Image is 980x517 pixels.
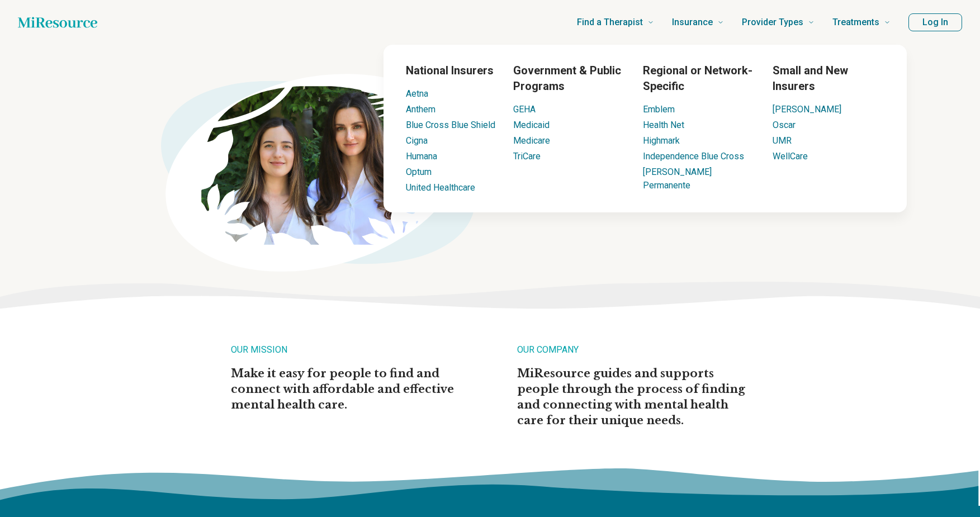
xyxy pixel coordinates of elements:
a: [PERSON_NAME] Permanente [643,167,712,191]
a: Aetna [406,88,428,99]
a: Highmark [643,135,680,146]
span: Find a Therapist [577,15,643,30]
h3: Small and New Insurers [773,63,884,94]
h2: OUR COMPANY [517,343,750,366]
h2: OUR MISSION [231,343,463,366]
a: Medicaid [513,120,550,130]
button: Log In [908,13,962,31]
a: TriCare [513,151,541,162]
a: Emblem [643,104,675,115]
a: WellCare [773,151,808,162]
a: UMR [773,135,792,146]
a: GEHA [513,104,536,115]
p: Make it easy for people to find and connect with affordable and effective mental health care. [231,366,463,412]
a: Health Net [643,120,684,130]
a: [PERSON_NAME] [773,104,841,115]
h3: Regional or Network-Specific [643,63,755,94]
a: Optum [406,167,432,177]
a: Blue Cross Blue Shield [406,120,495,130]
span: Provider Types [742,15,803,30]
a: United Healthcare [406,182,475,193]
h3: National Insurers [406,63,495,78]
a: Cigna [406,135,428,146]
a: Home page [18,11,97,34]
div: Insurance [316,45,974,212]
a: Anthem [406,104,435,115]
span: Insurance [672,15,713,30]
h3: Government & Public Programs [513,63,625,94]
a: Medicare [513,135,550,146]
a: Independence Blue Cross [643,151,744,162]
p: MiResource guides and supports people through the process of finding and connecting with mental h... [517,366,750,428]
a: Oscar [773,120,796,130]
a: Humana [406,151,437,162]
span: Treatments [832,15,879,30]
